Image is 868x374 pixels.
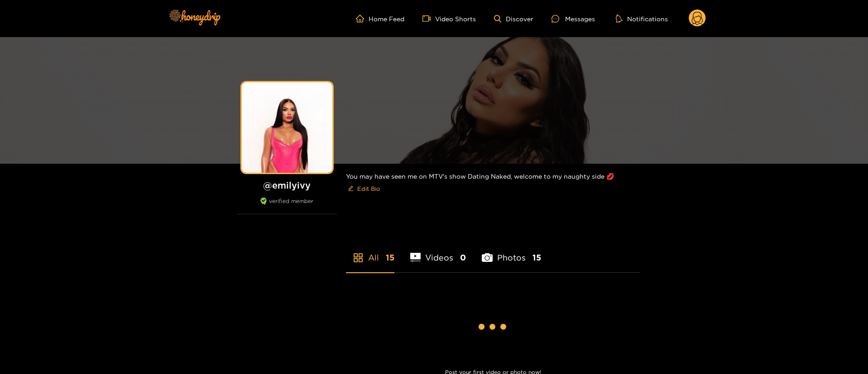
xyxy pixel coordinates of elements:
span: video-camera [422,14,435,23]
li: Videos [410,232,466,272]
div: Messages [551,14,595,24]
button: editEdit Bio [346,181,382,196]
li: Photos [482,232,541,272]
span: appstore [353,252,364,263]
span: 15 [532,252,541,263]
div: You may have seen me on MTV's show Dating Naked, welcome to my naughty side 💋 [346,164,640,203]
span: 15 [386,252,394,263]
span: home [356,14,369,23]
a: Home Feed [356,14,404,23]
li: All [346,232,394,272]
div: verified member [237,198,337,214]
h1: @ emilyivy [237,180,337,191]
span: 0 [460,252,466,263]
span: Edit Bio [357,184,380,193]
span: edit [348,185,354,192]
button: Notifications [613,14,671,23]
a: Discover [494,15,533,23]
a: Video Shorts [422,14,476,23]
